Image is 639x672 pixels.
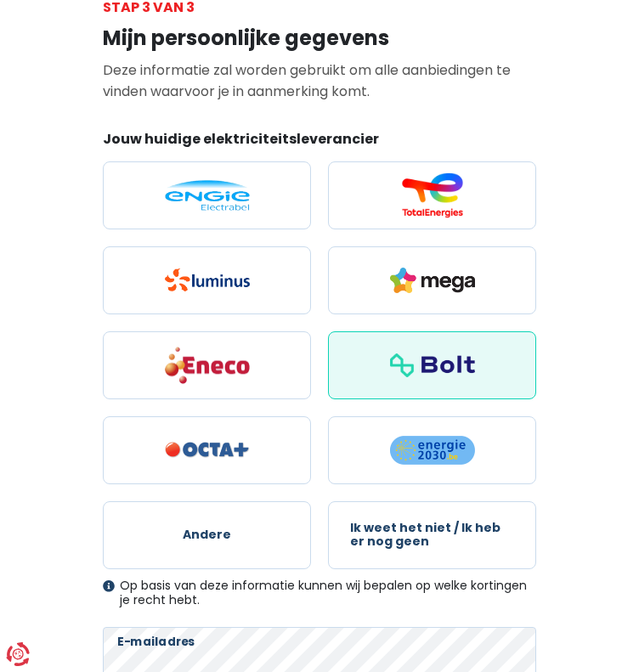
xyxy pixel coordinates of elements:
[390,268,475,293] img: Mega
[390,172,475,218] img: Total Energies / Lampiris
[390,353,475,377] img: Bolt
[103,579,536,607] div: Op basis van deze informatie kunnen wij bepalen op welke kortingen je recht hebt.
[165,442,250,458] img: Octa+
[103,59,536,102] p: Deze informatie zal worden gebruikt om alle aanbiedingen te vinden waarvoor je in aanmerking komt.
[103,129,536,155] legend: Jouw huidige elektriciteitsleverancier
[103,26,536,51] h1: Mijn persoonlijke gegevens
[390,435,475,466] img: Energie2030
[183,528,231,541] span: Andere
[350,522,515,548] span: Ik weet het niet / Ik heb er nog geen
[165,346,250,386] img: Eneco
[165,180,250,211] img: Engie / Electrabel
[165,268,250,291] img: Luminus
